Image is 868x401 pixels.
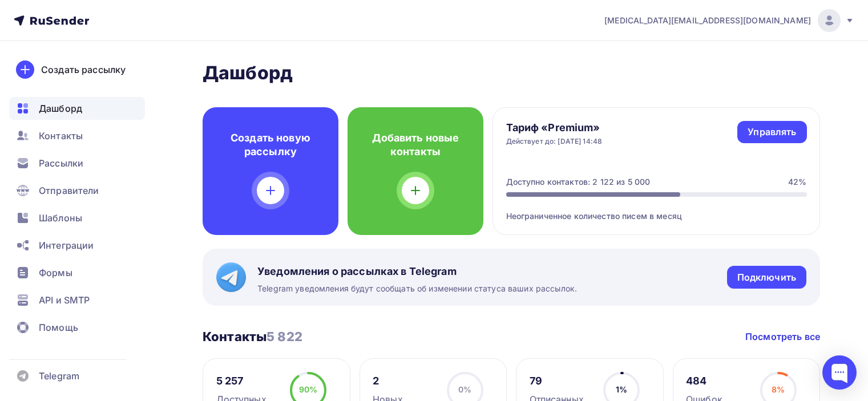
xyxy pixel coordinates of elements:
span: Интеграции [39,238,94,252]
span: 8% [772,384,785,394]
span: Рассылки [39,156,83,170]
a: [MEDICAL_DATA][EMAIL_ADDRESS][DOMAIN_NAME] [604,9,854,32]
span: Уведомления о рассылках в Telegram [257,265,577,278]
h2: Дашборд [203,62,820,84]
h4: Тариф «Premium» [506,121,603,135]
a: Рассылки [9,152,145,175]
span: 5 822 [267,329,302,344]
span: [MEDICAL_DATA][EMAIL_ADDRESS][DOMAIN_NAME] [604,15,811,26]
div: Действует до: [DATE] 14:48 [506,137,603,146]
span: 90% [299,384,317,394]
span: 0% [458,384,471,394]
a: Отправители [9,179,145,202]
h4: Добавить новые контакты [366,131,465,159]
a: Шаблоны [9,206,145,229]
a: Формы [9,261,145,284]
h3: Контакты [203,329,302,345]
div: 2 [373,374,403,388]
a: Дашборд [9,97,145,120]
span: Telegram уведомления будут сообщать об изменении статуса ваших рассылок. [257,283,577,294]
div: 79 [530,374,584,388]
div: 484 [686,374,722,388]
div: Подключить [737,271,796,284]
h4: Создать новую рассылку [221,131,320,159]
a: Посмотреть все [745,330,820,343]
span: Контакты [39,129,83,143]
div: Неограниченное количество писем в месяц [506,197,807,222]
div: 5 257 [216,374,267,388]
div: Управлять [748,125,796,139]
span: 1% [616,384,627,394]
span: Telegram [39,369,79,383]
span: Шаблоны [39,211,82,225]
span: Формы [39,266,72,280]
a: Контакты [9,124,145,147]
span: API и SMTP [39,293,90,307]
div: Доступно контактов: 2 122 из 5 000 [506,176,651,188]
div: Создать рассылку [41,63,126,76]
span: Помощь [39,321,78,334]
span: Отправители [39,184,99,197]
span: Дашборд [39,102,82,115]
div: 42% [788,176,806,188]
